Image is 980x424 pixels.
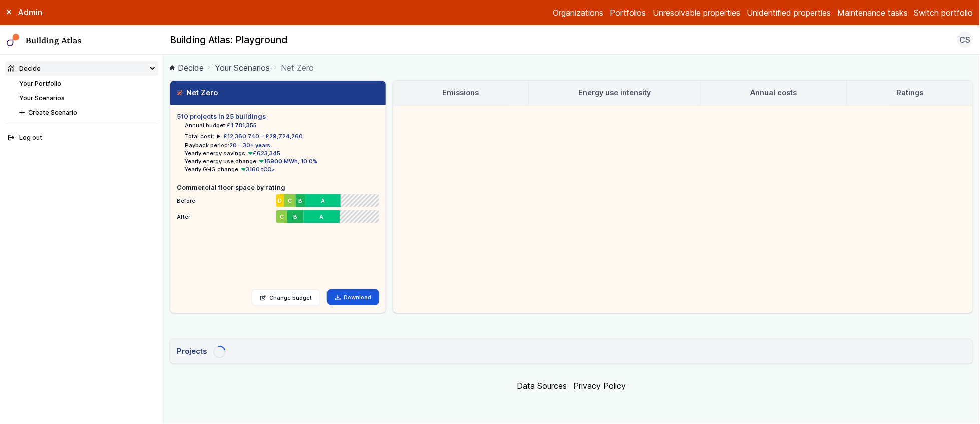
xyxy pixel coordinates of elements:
[185,121,379,129] li: Annual budget:
[914,7,973,19] button: Switch portfolio
[517,381,567,391] a: Data Sources
[280,213,284,221] span: C
[252,289,320,306] a: Change budget
[240,166,275,173] span: 3160 tCO₂
[299,197,303,205] span: B
[170,339,973,363] a: Projects
[340,213,341,221] span: A+
[215,62,270,74] a: Your Scenarios
[247,150,281,157] span: £623,345
[19,94,65,102] a: Your Scenarios
[170,34,288,47] h2: Building Atlas: Playground
[185,149,379,157] li: Yearly energy savings:
[185,141,379,149] li: Payback period:
[701,81,847,105] a: Annual costs
[5,131,158,145] button: Log out
[847,81,973,105] a: Ratings
[177,183,379,192] h5: Commercial floor space by rating
[751,87,797,98] h3: Annual costs
[957,32,973,48] button: CS
[177,87,218,98] h3: Net Zero
[227,122,257,129] span: £1,781,355
[529,81,701,105] a: Energy use intensity
[573,381,626,391] a: Privacy Policy
[177,192,379,205] li: Before
[578,87,651,98] h3: Energy use intensity
[553,7,603,19] a: Organizations
[19,80,61,87] a: Your Portfolio
[747,7,831,19] a: Unidentified properties
[288,197,292,205] span: C
[223,133,303,140] span: £12,360,740 – £29,724,260
[185,132,214,140] h6: Total cost:
[837,7,908,19] a: Maintenance tasks
[610,7,646,19] a: Portfolios
[229,142,270,149] span: 20 – 30+ years
[177,208,379,221] li: After
[16,105,158,120] button: Create Scenario
[177,346,207,357] h3: Projects
[896,87,923,98] h3: Ratings
[393,81,529,105] a: Emissions
[653,7,741,19] a: Unresolvable properties
[278,197,282,205] span: D
[327,289,380,305] a: Download
[217,132,303,140] summary: £12,360,740 – £29,724,260
[281,62,314,74] span: Net Zero
[177,112,379,121] h5: 510 projects in 25 buildings
[321,197,325,205] span: A
[294,213,298,221] span: B
[185,157,379,165] li: Yearly energy use change:
[185,165,379,173] li: Yearly GHG change:
[5,61,158,76] summary: Decide
[258,158,318,165] span: 16900 MWh, 10.0%
[320,213,324,221] span: A
[443,87,479,98] h3: Emissions
[170,62,204,74] a: Decide
[960,34,971,46] span: CS
[8,64,41,73] div: Decide
[7,34,20,47] img: main-0bbd2752.svg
